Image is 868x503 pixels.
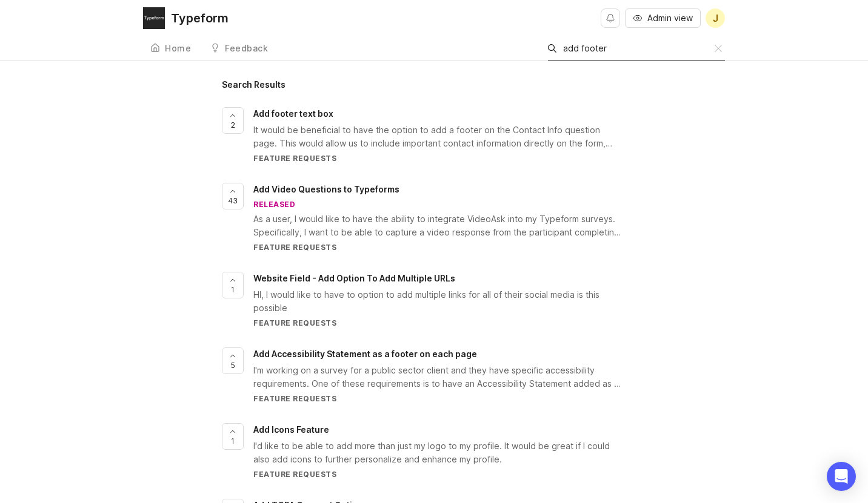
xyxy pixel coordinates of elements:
span: J [713,11,718,25]
div: As a user, I would like to have the ability to integrate VideoAsk into my Typeform surveys. Speci... [253,212,624,239]
a: Add Accessibility Statement as a footer on each pageI'm working on a survey for a public sector c... [253,347,646,404]
div: Feature Requests [253,318,624,328]
button: Admin view [625,8,701,28]
span: 43 [228,196,238,206]
div: I'd like to be able to add more than just my logo to my profile. It would be great if I could als... [253,439,624,466]
button: 43 [222,183,244,209]
div: Home [165,44,191,53]
div: Feature Requests [253,469,624,479]
div: Feature Requests [253,153,624,163]
div: released [253,199,295,209]
a: Website Field - Add Option To Add Multiple URLsHI, I would like to have to option to add multiple... [253,272,646,328]
button: 2 [222,107,244,134]
div: Open Intercom Messenger [827,462,856,491]
button: J [706,8,725,28]
a: Add Video Questions to TypeformsreleasedAs a user, I would like to have the ability to integrate ... [253,183,646,252]
a: Home [143,36,198,61]
span: Add footer text box [253,108,333,119]
div: Feedback [225,44,268,53]
button: Notifications [601,8,620,28]
button: 5 [222,347,244,374]
span: Add Accessibility Statement as a footer on each page [253,349,477,359]
a: Add Icons FeatureI'd like to be able to add more than just my logo to my profile. It would be gre... [253,423,646,479]
button: 1 [222,272,244,298]
a: Add footer text boxIt would be beneficial to have the option to add a footer on the Contact Info ... [253,107,646,163]
span: Website Field - Add Option To Add Multiple URLs [253,273,455,283]
h1: Search Results [222,81,646,89]
div: I'm working on a survey for a public sector client and they have specific accessibility requireme... [253,364,624,390]
span: Admin view [647,12,693,24]
span: 1 [231,284,235,295]
img: Typeform logo [143,7,165,29]
div: Feature Requests [253,242,624,252]
span: 1 [231,436,235,446]
div: HI, I would like to have to option to add multiple links for all of their social media is this po... [253,288,624,315]
span: Add Icons Feature [253,424,329,435]
span: 5 [231,360,235,370]
span: 2 [231,120,235,130]
button: 1 [222,423,244,450]
div: Feature Requests [253,393,624,404]
a: Feedback [203,36,275,61]
span: Add Video Questions to Typeforms [253,184,399,194]
div: Typeform [171,12,229,24]
div: It would be beneficial to have the option to add a footer on the Contact Info question page. This... [253,123,624,150]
